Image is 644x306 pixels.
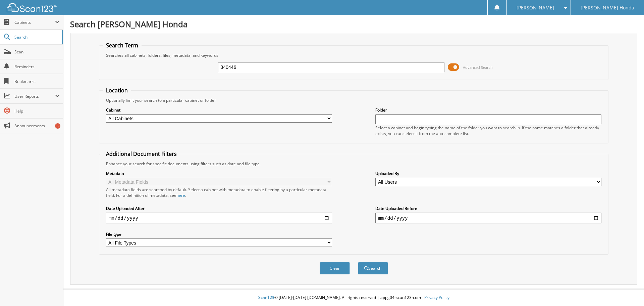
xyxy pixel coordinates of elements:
span: Cabinets [14,19,55,25]
span: Help [14,108,60,114]
span: Advanced Search [463,65,493,70]
label: Cabinet [106,107,332,113]
span: Bookmarks [14,79,60,84]
span: Announcements [14,123,60,129]
div: All metadata fields are searched by default. Select a cabinet with metadata to enable filtering b... [106,187,332,198]
div: Select a cabinet and begin typing the name of the folder you want to search in. If the name match... [375,125,601,136]
div: Optionally limit your search to a particular cabinet or folder [103,97,605,103]
button: Clear [320,262,350,274]
label: Folder [375,107,601,113]
a: here [176,192,185,198]
iframe: Chat Widget [610,274,644,306]
img: scan123-logo-white.svg [7,3,57,12]
label: Uploaded By [375,171,601,176]
span: User Reports [14,93,55,99]
span: Reminders [14,64,60,70]
legend: Additional Document Filters [103,150,180,158]
label: Date Uploaded After [106,206,332,211]
span: Scan [14,49,60,55]
label: File type [106,231,332,237]
div: 5 [55,123,60,129]
a: Privacy Policy [424,295,449,300]
legend: Location [103,87,131,94]
span: [PERSON_NAME] [517,6,554,10]
label: Metadata [106,171,332,176]
legend: Search Term [103,42,142,49]
div: © [DATE]-[DATE] [DOMAIN_NAME]. All rights reserved | appg04-scan123-com | [63,290,644,306]
span: [PERSON_NAME] Honda [581,6,634,10]
input: end [375,213,601,223]
label: Date Uploaded Before [375,206,601,211]
div: Searches all cabinets, folders, files, metadata, and keywords [103,52,605,58]
span: Scan123 [258,295,274,300]
h1: Search [PERSON_NAME] Honda [70,18,637,30]
span: Search [14,34,59,40]
input: start [106,213,332,223]
button: Search [358,262,388,274]
div: Enhance your search for specific documents using filters such as date and file type. [103,161,605,167]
